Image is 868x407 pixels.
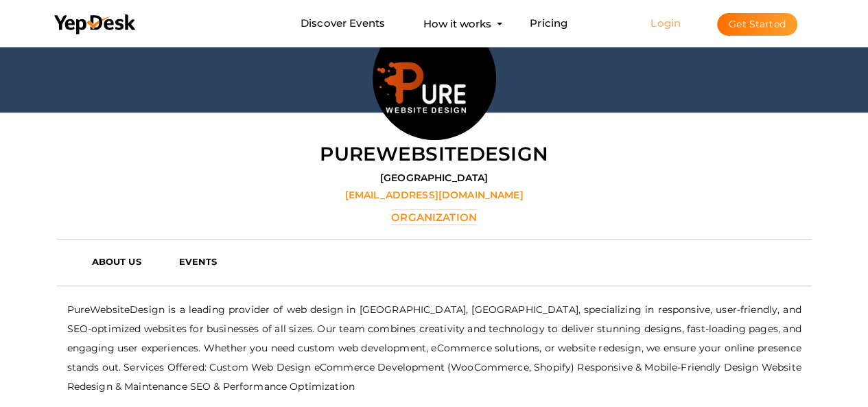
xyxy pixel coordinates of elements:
[530,11,567,36] a: Pricing
[67,300,801,396] p: PureWebsiteDesign is a leading provider of web design in [GEOGRAPHIC_DATA], [GEOGRAPHIC_DATA], sp...
[650,16,681,30] a: Login
[301,11,385,36] a: Discover Events
[179,256,218,267] b: EVENTS
[717,13,797,36] button: Get Started
[380,171,488,185] label: [GEOGRAPHIC_DATA]
[320,140,548,167] label: purewebsitedesign
[419,11,495,36] button: How it works
[169,251,245,272] a: EVENTS
[92,256,141,267] b: ABOUT US
[391,209,477,225] label: Organization
[345,188,524,202] label: [EMAIL_ADDRESS][DOMAIN_NAME]
[82,251,169,272] a: ABOUT US
[373,16,496,140] img: PR4TLNXB_normal.png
